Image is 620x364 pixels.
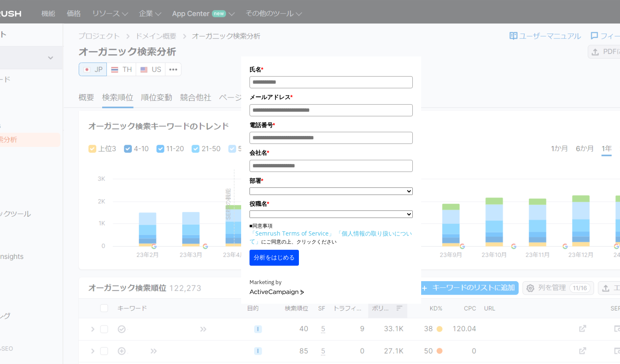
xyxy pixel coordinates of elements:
[250,120,413,130] label: 電話番号
[250,148,413,157] label: 会社名
[250,278,413,287] div: Marketing by
[250,229,412,245] a: 「個人情報の取り扱いについて」
[250,65,413,74] label: 氏名
[250,176,413,185] label: 部署
[250,199,413,208] label: 役職名
[250,92,413,102] label: メールアドレス
[250,222,413,246] p: ■同意事項 にご同意の上、クリックください
[250,250,299,266] button: 分析をはじめる
[250,229,334,237] a: 「Semrush Terms of Service」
